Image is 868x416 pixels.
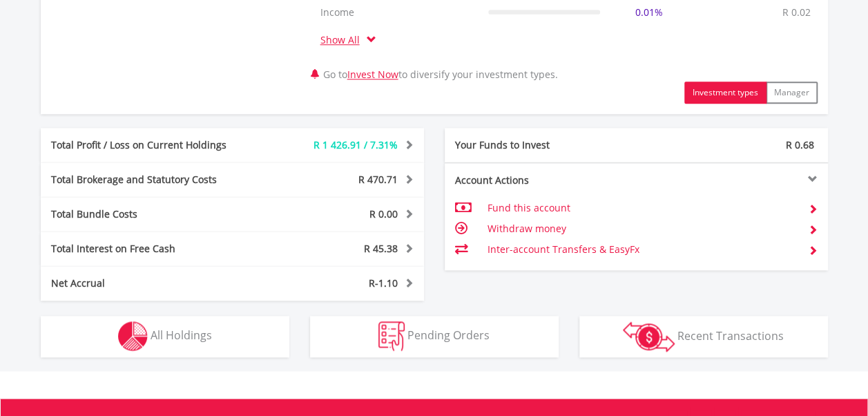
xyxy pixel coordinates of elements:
span: R 0.00 [369,207,398,220]
button: Pending Orders [310,316,559,357]
span: R-1.10 [369,276,398,290]
button: Manager [766,82,818,104]
td: Fund this account [487,198,797,218]
img: holdings-wht.png [118,321,148,351]
div: Your Funds to Invest [445,138,637,152]
div: Account Actions [445,173,637,187]
td: Inter-account Transfers & EasyFx [487,239,797,260]
td: Withdraw money [487,218,797,239]
div: Net Accrual [41,276,264,290]
span: R 0.68 [786,138,814,151]
a: Show All [320,33,367,46]
a: Invest Now [347,68,398,81]
span: All Holdings [151,328,212,343]
img: transactions-zar-wht.png [623,321,675,352]
div: Total Bundle Costs [41,207,264,221]
div: Total Brokerage and Statutory Costs [41,173,264,187]
span: R 1 426.91 / 7.31% [314,138,398,151]
div: Total Interest on Free Cash [41,242,264,256]
span: Pending Orders [407,328,490,343]
img: pending_instructions-wht.png [378,321,405,351]
button: Investment types [684,82,766,104]
span: R 45.38 [364,242,398,255]
span: R 470.71 [358,173,398,186]
div: Total Profit / Loss on Current Holdings [41,138,264,152]
button: Recent Transactions [579,316,828,357]
span: Recent Transactions [677,328,784,343]
button: All Holdings [41,316,289,357]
